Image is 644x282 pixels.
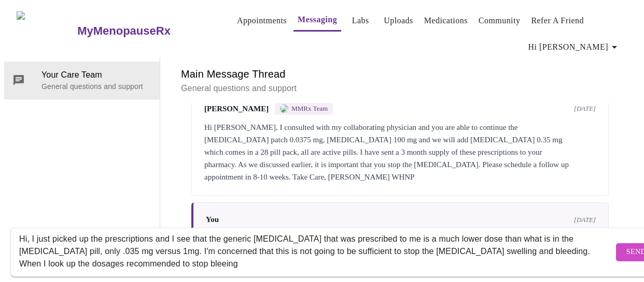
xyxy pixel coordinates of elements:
[344,10,377,31] button: Labs
[77,24,171,38] h3: MyMenopauseRx
[420,10,472,31] button: Medications
[237,13,287,28] a: Appointments
[298,12,337,27] a: Messaging
[206,215,219,224] span: You
[352,13,369,28] a: Labs
[204,105,269,113] span: [PERSON_NAME]
[76,13,212,49] a: MyMenopauseRx
[424,13,468,28] a: Medications
[19,235,613,269] textarea: Send a message about your appointment
[204,121,596,183] div: Hi [PERSON_NAME], I consulted with my collaborating physician and you are able to continue the [M...
[233,10,291,31] button: Appointments
[380,10,417,31] button: Uploads
[531,13,584,28] a: Refer a Friend
[291,105,328,113] span: MMRx Team
[528,40,621,54] span: Hi [PERSON_NAME]
[181,82,619,95] p: General questions and support
[41,69,151,81] span: Your Care Team
[574,216,596,224] span: [DATE]
[524,37,625,57] button: Hi [PERSON_NAME]
[527,10,588,31] button: Refer a Friend
[181,66,619,82] h6: Main Message Thread
[293,9,341,32] button: Messaging
[474,10,525,31] button: Community
[41,81,151,92] p: General questions and support
[384,13,413,28] a: Uploads
[17,11,76,50] img: MyMenopauseRx Logo
[280,105,288,113] img: MMRX
[4,62,160,99] div: Your Care TeamGeneral questions and support
[574,105,596,113] span: [DATE]
[479,13,521,28] a: Community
